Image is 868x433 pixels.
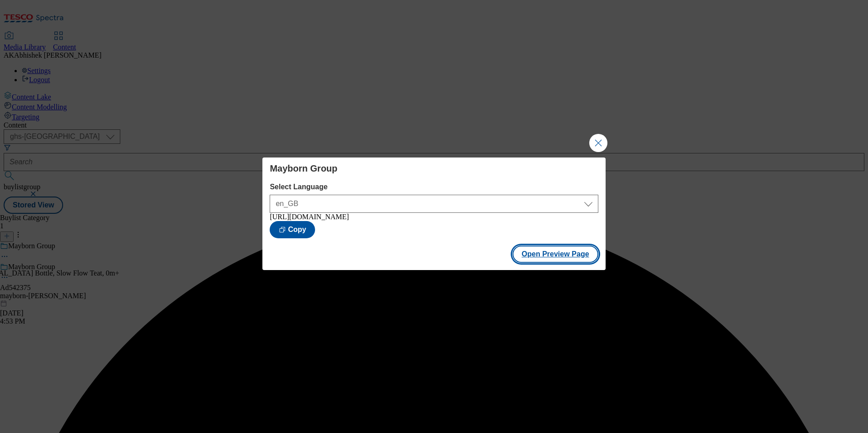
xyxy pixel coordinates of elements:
[270,213,598,221] div: [URL][DOMAIN_NAME]
[270,183,598,191] label: Select Language
[270,221,315,238] button: Copy
[513,246,598,263] button: Open Preview Page
[262,157,605,270] div: Modal
[589,134,607,152] button: Close Modal
[270,163,598,174] h4: Mayborn Group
